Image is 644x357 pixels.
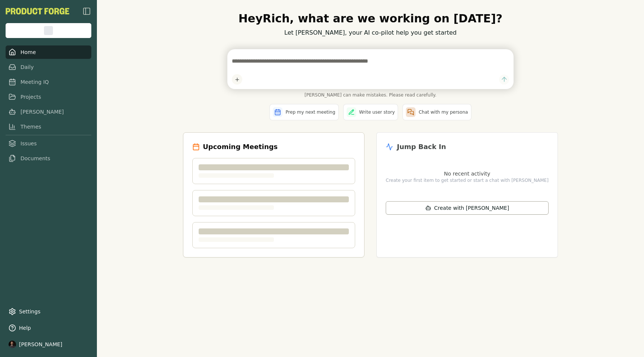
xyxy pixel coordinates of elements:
span: [PERSON_NAME] can make mistakes. Please read carefully. [227,92,514,98]
a: Projects [6,90,91,104]
button: Write user story [343,104,398,120]
a: Meeting IQ [6,75,91,89]
img: profile [9,341,16,348]
span: Create with [PERSON_NAME] [434,204,509,212]
p: Let [PERSON_NAME], your AI co-pilot help you get started [183,28,558,37]
a: Daily [6,60,91,74]
p: Create your first item to get started or start a chat with [PERSON_NAME] [386,177,549,183]
a: [PERSON_NAME] [6,105,91,119]
a: Home [6,45,91,59]
button: Chat with my persona [402,104,471,120]
button: Add content to chat [232,74,242,85]
button: Create with [PERSON_NAME] [386,201,549,215]
h2: Jump Back In [397,142,446,152]
span: Write user story [359,109,395,115]
button: Close Sidebar [82,7,91,16]
span: Prep my next meeting [285,109,335,115]
a: Settings [6,305,91,318]
button: [PERSON_NAME] [6,338,91,351]
a: Themes [6,120,91,133]
p: No recent activity [386,170,549,177]
img: Product Forge [6,8,69,15]
a: Issues [6,137,91,150]
button: Help [6,321,91,335]
button: Prep my next meeting [269,104,338,120]
img: sidebar [82,7,91,16]
button: PF-Logo [6,8,69,15]
span: Chat with my persona [419,109,468,115]
h1: Hey Rich , what are we working on [DATE]? [183,12,558,25]
a: Documents [6,152,91,165]
h2: Upcoming Meetings [203,142,278,152]
button: Send message [499,75,509,85]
